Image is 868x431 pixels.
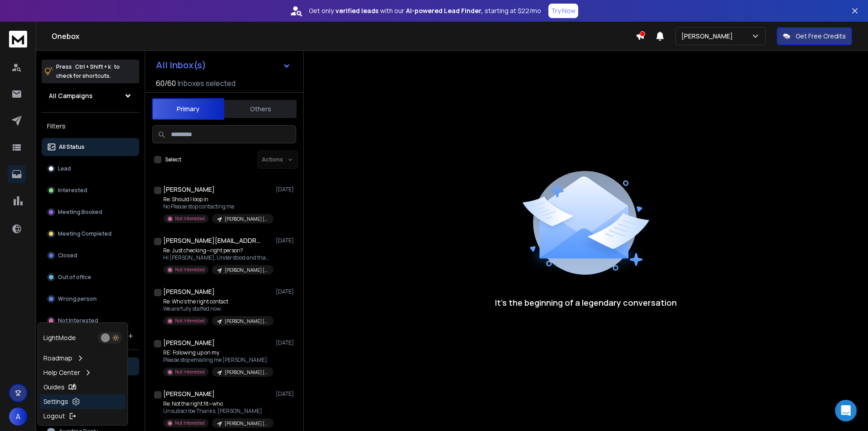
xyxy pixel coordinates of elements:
p: RE: Following up on my [163,349,272,356]
p: Not Interested [175,420,205,426]
p: All Status [59,143,85,151]
p: Not Interested [58,317,98,324]
button: Primary [152,98,224,120]
strong: verified leads [335,6,378,15]
button: Others [224,99,297,119]
p: Not Interested [175,266,205,273]
h1: [PERSON_NAME] [163,389,215,398]
p: Press to check for shortcuts. [56,62,120,81]
h3: Inboxes selected [178,78,236,89]
button: Not Interested [42,312,139,330]
h1: [PERSON_NAME][EMAIL_ADDRESS][DOMAIN_NAME] [163,236,263,245]
p: Re: Just checking—right person? [163,247,272,254]
button: Meeting Booked [42,203,139,221]
h1: All Inbox(s) [156,61,206,70]
p: No Please stop contacting me [163,203,272,210]
button: Get Free Credits [777,27,852,45]
p: Try Now [551,6,576,15]
p: Please stop emailing me [PERSON_NAME] [163,356,272,364]
p: Logout [43,412,65,421]
p: Not Interested [175,215,205,222]
button: Meeting Completed [42,225,139,243]
h1: [PERSON_NAME] [163,185,215,194]
p: Meeting Booked [58,208,102,216]
p: Meeting Completed [58,230,112,237]
button: Out of office [42,268,139,286]
h1: All Campaigns [49,91,93,100]
h3: Filters [42,120,139,133]
a: Help Center [40,365,126,380]
a: Settings [40,394,126,409]
p: [DATE] [276,339,296,346]
button: All Inbox(s) [149,56,298,74]
button: Closed [42,246,139,265]
p: Lead [58,165,71,172]
p: [PERSON_NAME] [DATE] [225,420,268,427]
p: Guides [43,383,65,392]
strong: AI-powered Lead Finder, [406,6,483,15]
img: logo [9,31,27,47]
p: Get only with our starting at $22/mo [309,6,541,15]
p: Re: Who’s the right contact [163,298,272,305]
h1: [PERSON_NAME] [163,287,215,296]
p: Re: Should I loop in [163,196,272,203]
button: A [9,407,27,426]
a: Guides [40,380,126,394]
label: Select [165,156,181,163]
p: Not Interested [175,317,205,324]
span: Ctrl + Shift + k [74,62,112,72]
p: Not Interested [175,369,205,375]
span: 60 / 60 [156,78,176,89]
p: [DATE] [276,237,296,244]
p: Light Mode [43,333,76,342]
p: [PERSON_NAME] [DATE] [225,267,268,274]
button: All Status [42,138,139,156]
p: [DATE] [276,390,296,398]
p: It’s the beginning of a legendary conversation [495,296,677,309]
p: [PERSON_NAME] [DATE] [225,216,268,223]
button: Lead [42,160,139,178]
p: [DATE] [276,288,296,295]
p: Out of office [58,274,91,281]
p: Hi [PERSON_NAME], Understood and thanks [163,254,272,261]
p: Help Center [43,368,80,377]
p: [DATE] [276,186,296,193]
p: [PERSON_NAME] [DATE] [225,369,268,376]
p: Closed [58,252,77,259]
p: Roadmap [43,354,72,363]
p: We are fully staffed now. [163,305,272,313]
a: Roadmap [40,351,126,365]
p: [PERSON_NAME] [681,32,736,41]
p: Get Free Credits [796,32,846,41]
p: Interested [58,187,87,194]
p: Re: Not the right fit—who [163,400,272,407]
div: Open Intercom Messenger [835,400,857,422]
button: Try Now [548,4,578,18]
button: Interested [42,181,139,199]
p: [PERSON_NAME] [DATE] [225,318,268,325]
h1: Onebox [52,31,636,42]
p: Unsubscribe Thanks, [PERSON_NAME] [163,407,272,415]
h1: [PERSON_NAME] [163,338,215,347]
button: Wrong person [42,290,139,308]
p: Wrong person [58,295,97,303]
p: Settings [43,397,68,406]
button: All Campaigns [42,87,139,105]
